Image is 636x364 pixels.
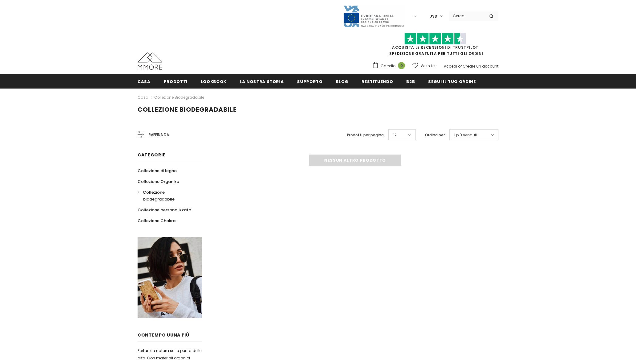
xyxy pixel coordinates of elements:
[449,11,485,20] input: Search Site
[343,5,405,27] img: Javni Razpis
[361,74,393,88] a: Restituendo
[428,74,476,88] a: Segui il tuo ordine
[404,33,466,45] img: Fidati di Pilot Stars
[336,79,349,85] span: Blog
[138,187,196,205] a: Collezione biodegradabile
[343,13,405,19] a: Javni Razpis
[240,79,284,85] span: La nostra storia
[406,79,415,85] span: B2B
[138,332,189,338] span: contempo uUna più
[463,64,498,69] a: Creare un account
[398,62,405,69] span: 0
[392,45,478,50] a: Acquista le recensioni di TrustPilot
[154,95,204,100] a: Collezione biodegradabile
[421,63,437,69] span: Wish List
[381,63,395,69] span: Carrello
[444,64,457,69] a: Accedi
[138,205,191,215] a: Collezione personalizzata
[240,74,284,88] a: La nostra storia
[347,132,384,138] label: Prodotti per pagina
[201,74,226,88] a: Lookbook
[406,74,415,88] a: B2B
[428,79,476,85] span: Segui il tuo ordine
[336,74,349,88] a: Blog
[138,152,165,158] span: Categorie
[393,132,397,138] span: 12
[138,207,191,213] span: Collezione personalizzata
[138,215,176,226] a: Collezione Chakra
[138,105,237,114] span: Collezione biodegradabile
[138,52,162,70] img: Casi MMORE
[138,168,177,174] span: Collezione di legno
[372,61,408,71] a: Carrello 0
[429,13,437,19] span: USD
[372,35,498,56] span: SPEDIZIONE GRATUITA PER TUTTI GLI ORDINI
[138,79,151,85] span: Casa
[458,64,462,69] span: or
[297,74,322,88] a: supporto
[297,79,322,85] span: supporto
[138,74,151,88] a: Casa
[138,179,179,184] span: Collezione Organika
[412,60,437,71] a: Wish List
[454,132,477,138] span: I più venduti
[138,165,177,176] a: Collezione di legno
[143,189,175,202] span: Collezione biodegradabile
[138,94,148,101] a: Casa
[138,218,176,224] span: Collezione Chakra
[138,176,179,187] a: Collezione Organika
[425,132,445,138] label: Ordina per
[201,79,226,85] span: Lookbook
[164,74,188,88] a: Prodotti
[164,79,188,85] span: Prodotti
[361,79,393,85] span: Restituendo
[149,131,169,138] span: Raffina da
